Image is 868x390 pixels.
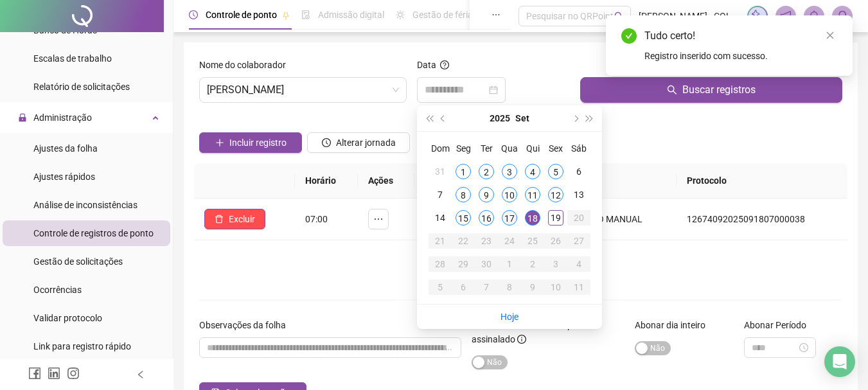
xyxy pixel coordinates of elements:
[479,210,494,226] div: 16
[440,60,449,69] span: question-circle
[475,183,498,206] td: 2025-09-09
[429,137,452,160] th: Dom
[436,105,450,131] button: prev-year
[475,276,498,299] td: 2025-10-07
[206,10,277,20] span: Controle de ponto
[744,318,815,332] label: Abonar Período
[667,85,677,95] span: search
[452,137,475,160] th: Seg
[429,253,452,276] td: 2025-09-28
[808,10,820,22] span: bell
[282,12,290,19] span: pushpin
[521,160,544,183] td: 2025-09-04
[432,233,448,249] div: 21
[544,276,567,299] td: 2025-10-10
[475,206,498,229] td: 2025-09-16
[544,183,567,206] td: 2025-09-12
[33,53,112,64] span: Escalas de trabalho
[498,160,521,183] td: 2025-09-03
[33,200,137,210] span: Análise de inconsistências
[318,10,384,20] span: Admissão digital
[33,313,102,323] span: Validar protocolo
[307,132,410,153] button: Alterar jornada
[498,253,521,276] td: 2025-10-01
[33,256,123,267] span: Gestão de solicitações
[199,132,302,153] button: Incluir registro
[521,276,544,299] td: 2025-10-09
[452,253,475,276] td: 2025-09-29
[475,137,498,160] th: Ter
[544,137,567,160] th: Sex
[571,187,587,202] div: 13
[551,199,677,240] td: REGISTRO MANUAL
[414,163,465,199] th: Foto
[567,183,590,206] td: 2025-09-13
[33,143,98,154] span: Ajustes da folha
[677,163,847,199] th: Protocolo
[525,210,540,226] div: 18
[207,78,399,102] span: PAULA CARVALHO
[456,210,471,226] div: 15
[412,10,477,20] span: Gestão de férias
[33,228,154,238] span: Controle de registros de ponto
[336,136,396,150] span: Alterar jornada
[432,187,448,202] div: 7
[479,187,494,202] div: 9
[567,253,590,276] td: 2025-10-04
[456,164,471,179] div: 1
[475,229,498,253] td: 2025-09-23
[475,253,498,276] td: 2025-09-30
[67,367,80,380] span: instagram
[498,229,521,253] td: 2025-09-24
[229,212,255,226] span: Excluir
[567,229,590,253] td: 2025-09-27
[502,279,517,295] div: 8
[492,10,500,19] span: ellipsis
[621,28,637,44] span: check-circle
[551,163,677,199] th: Origem
[456,233,471,249] div: 22
[479,256,494,272] div: 30
[373,214,384,224] span: ellipsis
[580,77,842,103] button: Buscar registros
[682,82,756,98] span: Buscar registros
[583,105,597,131] button: super-next-year
[429,160,452,183] td: 2025-08-31
[521,206,544,229] td: 2025-09-18
[498,137,521,160] th: Qua
[307,139,410,149] a: Alterar jornada
[571,164,587,179] div: 6
[780,10,792,22] span: notification
[567,137,590,160] th: Sáb
[204,209,265,229] button: Excluir
[502,164,517,179] div: 3
[525,256,540,272] div: 2
[548,279,563,295] div: 10
[432,210,448,226] div: 14
[548,187,563,202] div: 12
[432,256,448,272] div: 28
[456,256,471,272] div: 29
[417,60,436,70] span: Data
[750,9,765,23] img: sparkle-icon.fc2bf0ac1784a2077858766a79e2daf3.svg
[548,256,563,272] div: 3
[635,318,714,332] label: Abonar dia inteiro
[544,206,567,229] td: 2025-09-19
[521,253,544,276] td: 2025-10-02
[548,164,563,179] div: 5
[189,10,198,19] span: clock-circle
[301,10,310,19] span: file-done
[567,206,590,229] td: 2025-09-20
[199,58,294,72] label: Nome do colaborador
[396,10,405,19] span: sun
[521,137,544,160] th: Qui
[28,367,41,380] span: facebook
[498,276,521,299] td: 2025-10-08
[498,206,521,229] td: 2025-09-17
[479,233,494,249] div: 23
[571,279,587,295] div: 11
[500,312,518,322] a: Hoje
[644,49,837,63] div: Registro inserido com sucesso.
[567,160,590,183] td: 2025-09-06
[502,233,517,249] div: 24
